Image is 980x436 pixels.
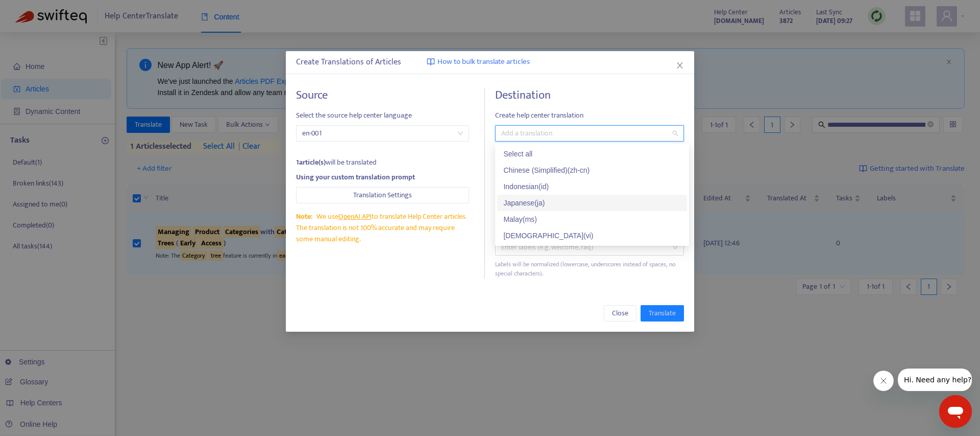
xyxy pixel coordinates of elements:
[676,61,684,70] span: close
[296,157,469,168] div: will be translated
[503,165,681,176] div: Chinese (Simplified) ( zh-cn )
[302,126,463,141] span: en-001
[503,197,681,209] div: Japanese ( ja )
[296,88,469,102] h4: Source
[503,214,681,225] div: Malay ( ms )
[497,146,687,162] div: Select all
[674,60,685,71] button: Close
[427,58,435,66] img: image-link
[338,211,372,222] a: OpenAI API
[296,211,312,222] span: Note:
[296,156,326,168] strong: 1 article(s)
[296,172,469,183] div: Using your custom translation prompt
[873,371,894,391] iframe: メッセージを閉じる
[437,56,530,68] span: How to bulk translate articles
[296,187,469,203] button: Translation Settings
[503,181,681,192] div: Indonesian ( id )
[503,230,681,241] div: [DEMOGRAPHIC_DATA] ( vi )
[296,110,469,121] span: Select the source help center language
[495,110,684,121] span: Create help center translation
[353,190,412,201] span: Translation Settings
[604,305,636,322] button: Close
[612,308,628,319] span: Close
[641,305,684,322] button: Translate
[495,260,684,279] div: Labels will be normalized (lowercase, underscores instead of spaces, no special characters).
[427,56,530,68] a: How to bulk translate articles
[296,56,684,68] div: Create Translations of Articles
[503,148,681,159] div: Select all
[939,395,972,428] iframe: メッセージングウィンドウを開くボタン
[898,369,972,391] iframe: 会社からのメッセージ
[296,211,469,245] div: We use to translate Help Center articles. The translation is not 100% accurate and may require so...
[495,88,684,102] h4: Destination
